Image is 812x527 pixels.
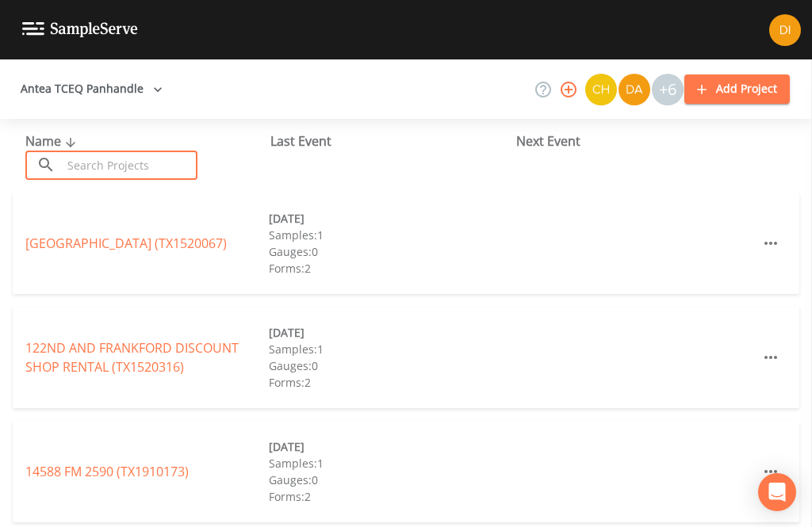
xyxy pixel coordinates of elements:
[25,235,227,252] a: [GEOGRAPHIC_DATA] (TX1520067)
[269,210,512,227] div: [DATE]
[269,374,512,391] div: Forms: 2
[758,473,796,511] div: Open Intercom Messenger
[652,74,684,105] div: +6
[62,151,197,180] input: Search Projects
[269,438,512,455] div: [DATE]
[22,22,138,37] img: logo
[269,357,512,374] div: Gauges: 0
[14,74,169,104] button: Antea TCEQ Panhandle
[769,14,801,46] img: b6f7871a69a950570374ce45cd4564a4
[25,463,189,480] a: 14588 FM 2590 (TX1910173)
[269,260,512,277] div: Forms: 2
[269,488,512,505] div: Forms: 2
[269,243,512,260] div: Gauges: 0
[269,472,512,488] div: Gauges: 0
[619,74,650,105] img: a84961a0472e9debc750dd08a004988d
[584,74,618,105] div: Charles Medina
[25,339,239,376] a: 122ND AND FRANKFORD DISCOUNT SHOP RENTAL (TX1520316)
[25,132,80,150] span: Name
[516,132,761,151] div: Next Event
[270,132,515,151] div: Last Event
[618,74,651,105] div: David Weber
[269,227,512,243] div: Samples: 1
[269,324,512,341] div: [DATE]
[269,341,512,357] div: Samples: 1
[684,74,790,104] button: Add Project
[269,455,512,472] div: Samples: 1
[585,74,617,105] img: c74b8b8b1c7a9d34f67c5e0ca157ed15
